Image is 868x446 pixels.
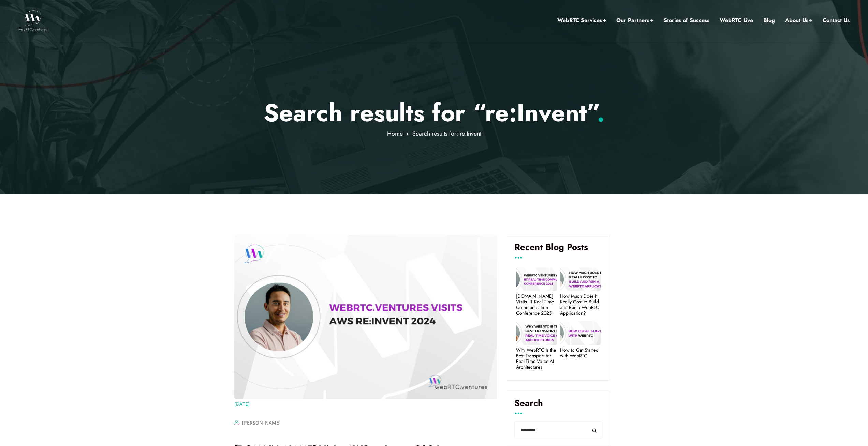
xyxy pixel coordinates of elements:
[823,16,850,25] a: Contact Us
[18,10,47,31] img: WebRTC.ventures
[560,293,601,316] a: How Much Does It Really Cost to Build and Run a WebRTC Application?
[516,293,557,316] a: [DOMAIN_NAME] Visits IIT Real Time Communication Conference 2025
[234,399,250,409] a: [DATE]
[242,419,281,426] a: [PERSON_NAME]
[597,95,605,130] span: .
[560,347,601,359] a: How to Get Started with WebRTC
[234,98,634,127] h1: Search results for “re:Invent”
[412,129,481,138] span: Search results for: re:Invent
[557,16,606,25] a: WebRTC Services
[514,242,602,258] h4: Recent Blog Posts
[587,421,602,439] button: Search
[785,16,812,25] a: About Us
[720,16,753,25] a: WebRTC Live
[516,347,557,370] a: Why WebRTC Is the Best Transport for Real-Time Voice AI Architectures
[616,16,653,25] a: Our Partners
[387,129,403,138] a: Home
[763,16,775,25] a: Blog
[664,16,709,25] a: Stories of Success
[514,398,602,414] label: Search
